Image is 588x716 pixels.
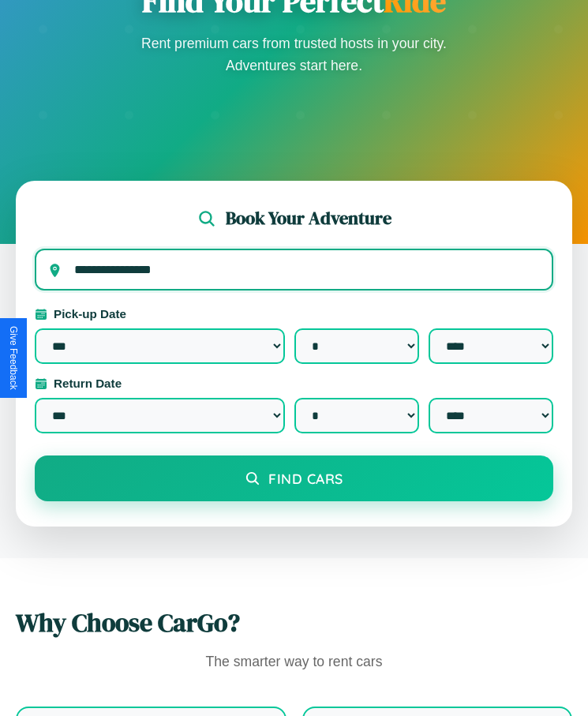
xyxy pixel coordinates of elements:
label: Return Date [35,377,553,390]
div: Give Feedback [8,326,19,390]
p: Rent premium cars from trusted hosts in your city. Adventures start here. [137,32,452,77]
h2: Book Your Adventure [226,206,391,231]
label: Pick-up Date [35,307,553,321]
button: Find Cars [35,455,553,501]
h2: Why Choose CarGo? [16,605,572,640]
p: The smarter way to rent cars [16,650,572,675]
